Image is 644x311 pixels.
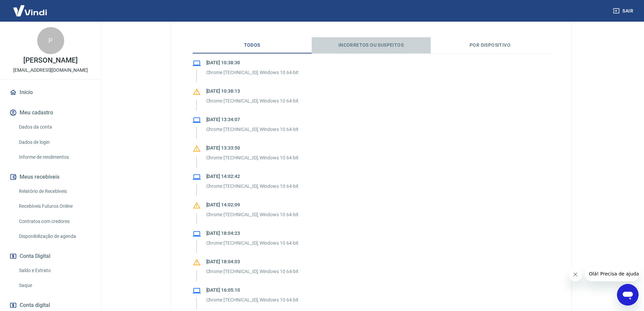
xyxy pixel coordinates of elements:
p: [DATE] 14:02:09 [206,201,299,208]
a: Contratos com credores [16,215,93,228]
a: Disponibilização de agenda [16,229,93,243]
button: Incorretos ou suspeitos [312,37,431,53]
p: Chrome [TECHNICAL_ID], Windows 10 64-bit [206,126,299,133]
div: P [37,27,64,54]
p: Chrome [TECHNICAL_ID], Windows 10 64-bit [206,154,299,161]
button: Meus recebíveis [8,170,93,184]
button: Conta Digital [8,249,93,264]
p: Chrome [TECHNICAL_ID], Windows 10 64-bit [206,69,299,76]
p: Chrome [TECHNICAL_ID], Windows 10 64-bit [206,211,299,218]
a: Saldo e Extrato [16,264,93,277]
a: Informe de rendimentos [16,150,93,164]
button: Por dispositivo [431,37,550,53]
img: Vindi [8,0,52,21]
p: Chrome [TECHNICAL_ID], Windows 10 64-bit [206,296,299,304]
p: [DATE] 18:04:03 [206,258,299,265]
p: [DATE] 13:34:07 [206,116,299,123]
a: Saque [16,279,93,292]
p: [DATE] 18:04:23 [206,230,299,237]
span: Conta digital [20,301,50,310]
a: Dados da conta [16,120,93,134]
iframe: Fechar mensagem [569,268,582,281]
p: [DATE] 13:33:50 [206,145,299,152]
p: [DATE] 16:05:10 [206,287,299,294]
p: Chrome [TECHNICAL_ID], Windows 10 64-bit [206,268,299,275]
button: Sair [612,5,636,17]
p: Chrome [TECHNICAL_ID], Windows 10 64-bit [206,183,299,190]
p: [DATE] 10:38:30 [206,59,299,66]
iframe: Botão para abrir a janela de mensagens [617,284,639,306]
p: Chrome [TECHNICAL_ID], Windows 10 64-bit [206,240,299,247]
iframe: Mensagem da empresa [585,266,639,281]
p: [EMAIL_ADDRESS][DOMAIN_NAME] [13,67,88,74]
a: Início [8,85,93,100]
a: Dados de login [16,135,93,149]
a: Recebíveis Futuros Online [16,199,93,213]
p: [DATE] 10:38:13 [206,88,299,95]
p: Chrome [TECHNICAL_ID], Windows 10 64-bit [206,97,299,105]
a: Relatório de Recebíveis [16,184,93,198]
span: Olá! Precisa de ajuda? [4,5,57,10]
p: [PERSON_NAME] [23,57,77,64]
p: [DATE] 14:02:42 [206,173,299,180]
button: Todos [193,37,312,53]
button: Meu cadastro [8,105,93,120]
